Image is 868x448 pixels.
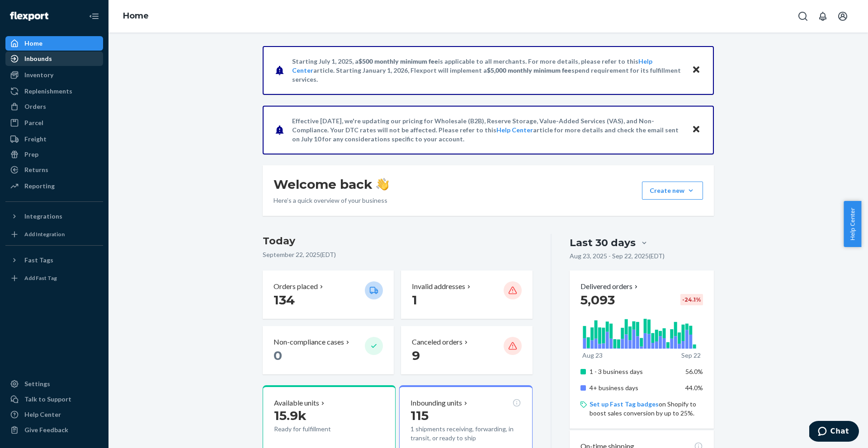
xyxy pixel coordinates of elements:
button: Non-compliance cases 0 [263,326,394,374]
p: Orders placed [274,281,318,292]
button: Create new [642,182,703,200]
a: Inbounds [5,51,103,66]
div: Inventory [24,70,53,79]
div: Integrations [24,212,62,221]
button: Open notifications [814,7,832,25]
a: Orders [5,99,103,114]
div: Reporting [24,182,55,191]
button: Delivered orders [580,281,640,292]
p: Aug 23, 2025 - Sep 22, 2025 ( EDT ) [570,252,665,261]
ol: breadcrumbs [116,3,156,29]
p: Available units [274,398,319,408]
h3: Today [263,234,533,248]
div: Home [24,39,42,48]
p: Starting July 1, 2025, a is applicable to all merchants. For more details, please refer to this a... [292,57,683,84]
a: Prep [5,147,103,162]
button: Fast Tags [5,253,103,267]
button: Close [690,64,702,77]
button: Open account menu [834,7,852,25]
span: 9 [412,348,420,363]
a: Freight [5,132,103,146]
a: Home [5,36,103,51]
button: Close [690,123,702,136]
span: 134 [274,292,295,308]
span: 15.9k [274,408,307,423]
button: Talk to Support [5,392,103,406]
a: Reporting [5,179,103,193]
div: Talk to Support [24,395,71,404]
button: Give Feedback [5,423,103,437]
div: Freight [24,135,47,144]
img: hand-wave emoji [376,178,389,191]
p: Inbounding units [410,398,462,408]
button: Invalid addresses 1 [401,271,532,319]
a: Returns [5,163,103,177]
p: Here’s a quick overview of your business [274,196,389,205]
p: 1 - 3 business days [590,367,679,376]
div: Returns [24,165,48,174]
span: 5,093 [580,292,615,308]
div: Help Center [24,410,61,419]
div: Add Integration [24,230,65,238]
p: Sep 22 [681,351,701,360]
img: Flexport logo [10,12,48,21]
div: Settings [24,379,50,388]
p: 4+ business days [590,383,679,392]
div: Fast Tags [24,256,53,265]
span: 0 [274,348,282,363]
iframe: Opens a widget where you can chat to one of our agents [809,421,859,443]
a: Add Fast Tag [5,271,103,285]
div: -24.1 % [680,294,703,305]
span: $500 monthly minimum fee [359,57,438,65]
span: $5,000 monthly minimum fee [487,66,571,74]
p: Invalid addresses [412,281,465,292]
button: Open Search Box [794,7,812,25]
p: Aug 23 [582,351,603,360]
a: Help Center [496,126,533,134]
p: Non-compliance cases [274,337,344,347]
p: September 22, 2025 ( EDT ) [263,250,533,259]
a: Home [123,11,149,21]
a: Settings [5,377,103,391]
a: Inventory [5,68,103,82]
div: Prep [24,150,38,159]
a: Add Integration [5,227,103,242]
span: 1 [412,292,417,308]
p: Canceled orders [412,337,462,347]
p: on Shopify to boost sales conversion by up to 25%. [590,400,703,418]
div: Inbounds [24,54,52,63]
span: 115 [410,408,429,423]
button: Close Navigation [85,7,103,25]
span: 56.0% [685,368,703,375]
button: Help Center [844,201,861,247]
button: Integrations [5,209,103,224]
div: Replenishments [24,87,72,96]
a: Replenishments [5,84,103,98]
div: Give Feedback [24,425,68,434]
div: Parcel [24,118,43,127]
button: Orders placed 134 [263,271,394,319]
p: Effective [DATE], we're updating our pricing for Wholesale (B2B), Reserve Storage, Value-Added Se... [292,117,683,144]
span: 44.0% [685,384,703,392]
p: Ready for fulfillment [274,425,358,434]
a: Set up Fast Tag badges [590,400,659,408]
div: Last 30 days [570,236,636,250]
a: Help Center [5,407,103,422]
a: Parcel [5,116,103,130]
div: Orders [24,102,46,111]
p: 1 shipments receiving, forwarding, in transit, or ready to ship [410,425,521,443]
div: Add Fast Tag [24,274,57,282]
h1: Welcome back [274,176,389,192]
button: Canceled orders 9 [401,326,532,374]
